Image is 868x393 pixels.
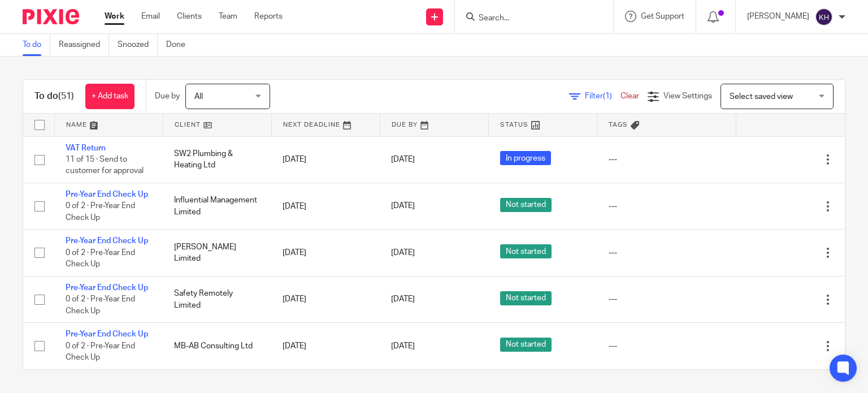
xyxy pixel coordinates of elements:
[58,92,74,101] span: (51)
[66,144,106,152] a: VAT Return
[141,11,160,22] a: Email
[66,249,135,269] span: 0 of 2 · Pre-Year End Check Up
[478,14,579,24] input: Search
[500,291,552,305] span: Not started
[163,276,271,322] td: Safety Remotely Limited
[66,295,135,315] span: 0 of 2 · Pre-Year End Check Up
[271,276,380,322] td: [DATE]
[609,340,725,352] div: ---
[641,12,684,20] span: Get Support
[219,11,237,22] a: Team
[391,342,415,350] span: [DATE]
[271,183,380,229] td: [DATE]
[254,11,283,22] a: Reports
[59,34,109,56] a: Reassigned
[66,330,148,338] a: Pre-Year End Check Up
[609,122,628,128] span: Tags
[177,11,202,22] a: Clients
[620,92,639,100] a: Clear
[609,293,725,305] div: ---
[609,154,725,165] div: ---
[34,90,74,102] h1: To do
[194,93,203,101] span: All
[730,93,793,101] span: Select saved view
[66,237,148,245] a: Pre-Year End Check Up
[166,34,194,56] a: Done
[603,92,612,100] span: (1)
[500,151,551,165] span: In progress
[500,198,552,212] span: Not started
[66,284,148,292] a: Pre-Year End Check Up
[155,90,180,102] p: Due by
[585,92,620,100] span: Filter
[66,342,135,362] span: 0 of 2 · Pre-Year End Check Up
[747,11,809,22] p: [PERSON_NAME]
[271,323,380,369] td: [DATE]
[66,202,135,222] span: 0 of 2 · Pre-Year End Check Up
[271,136,380,183] td: [DATE]
[391,296,415,304] span: [DATE]
[66,191,148,198] a: Pre-Year End Check Up
[163,230,271,276] td: [PERSON_NAME] Limited
[23,9,79,24] img: Pixie
[163,136,271,183] td: SW2 Plumbing & Heating Ltd
[609,201,725,212] div: ---
[500,338,552,352] span: Not started
[391,202,415,210] span: [DATE]
[391,156,415,163] span: [DATE]
[271,230,380,276] td: [DATE]
[85,84,134,109] a: + Add task
[23,34,50,56] a: To do
[163,323,271,369] td: MB-AB Consulting Ltd
[118,34,158,56] a: Snoozed
[391,249,415,257] span: [DATE]
[815,8,833,26] img: svg%3E
[663,92,712,100] span: View Settings
[163,183,271,229] td: Influential Management Limited
[500,244,552,258] span: Not started
[66,156,144,175] span: 11 of 15 · Send to customer for approval
[105,11,124,22] a: Work
[609,247,725,258] div: ---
